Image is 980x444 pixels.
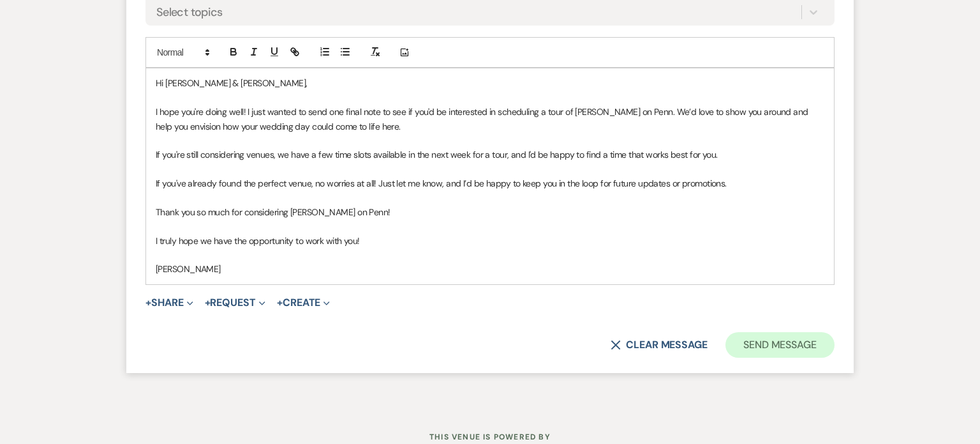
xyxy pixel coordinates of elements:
button: Create [277,298,330,308]
span: + [145,298,151,308]
button: Share [145,298,193,308]
p: [PERSON_NAME] [156,262,824,276]
span: + [277,298,283,308]
p: If you're still considering venues, we have a few time slots available in the next week for a tou... [156,148,824,162]
p: Thank you so much for considering [PERSON_NAME] on Penn! [156,205,824,219]
button: Request [205,298,265,308]
button: Send Message [725,332,835,358]
p: I hope you're doing well! I just wanted to send one final note to see if you'd be interested in s... [156,105,824,134]
p: If you've already found the perfect venue, no worries at all! Just let me know, and I’d be happy ... [156,176,824,190]
p: I truly hope we have the opportunity to work with you! [156,234,824,248]
span: + [205,298,211,308]
p: Hi [PERSON_NAME] & [PERSON_NAME], [156,76,824,90]
button: Clear message [611,340,708,350]
div: Select topics [156,4,223,21]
